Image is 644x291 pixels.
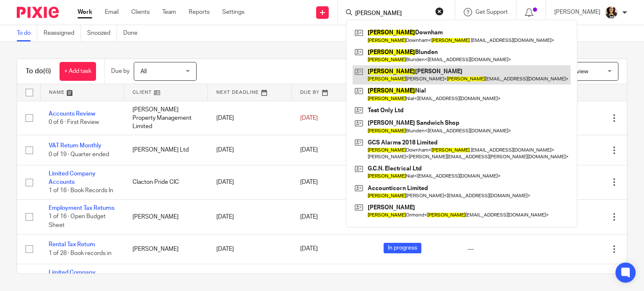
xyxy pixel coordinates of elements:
td: [DATE] [208,165,292,199]
td: [PERSON_NAME] Property Management Limited [124,101,208,135]
a: Work [78,8,92,16]
td: [PERSON_NAME] [124,200,208,234]
span: 1 of 28 · Book records in [49,250,112,256]
h1: To do [26,67,51,76]
a: Employment Tax Returns [49,205,114,211]
a: Reports [189,8,210,16]
a: Email [105,8,119,16]
a: Rental Tax Return [49,242,95,247]
span: 1 of 16 · Open Budget Sheet [49,214,106,229]
td: [DATE] [208,200,292,234]
img: Pixie [17,7,59,18]
a: Team [162,8,176,16]
span: (6) [43,68,51,75]
a: + Add task [60,62,96,81]
div: --- [467,245,535,253]
a: Accounts Review [49,111,95,117]
td: [DATE] [208,135,292,165]
a: Limited Company Accounts [49,171,96,185]
span: In progress [384,243,421,253]
span: 1 of 16 · Book Records In [49,188,113,194]
span: [DATE] [300,147,318,153]
a: Done [123,25,144,41]
span: [DATE] [300,214,318,220]
a: To do [17,25,37,41]
span: Get Support [475,9,508,15]
span: [DATE] [300,179,318,185]
a: Reassigned [44,25,81,41]
input: Search [354,10,430,18]
a: Clients [131,8,150,16]
a: Settings [222,8,244,16]
p: Due by [111,67,130,75]
td: Clacton Pride CIC [124,165,208,199]
a: Limited Company Accounts [49,270,96,284]
span: 0 of 19 · Quarter ended [49,152,109,157]
span: [DATE] [300,246,318,252]
td: [PERSON_NAME] Ltd [124,135,208,165]
p: [PERSON_NAME] [554,8,600,16]
td: [DATE] [208,234,292,264]
span: All [140,69,147,75]
span: 0 of 6 · First Review [49,119,99,125]
td: [DATE] [208,101,292,135]
img: 2020-11-15%2017.26.54-1.jpg [605,6,618,19]
button: Clear [435,7,444,15]
td: [PERSON_NAME] [124,234,208,264]
a: Snoozed [87,25,117,41]
span: [DATE] [300,115,318,121]
a: VAT Return Monthly [49,143,101,149]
